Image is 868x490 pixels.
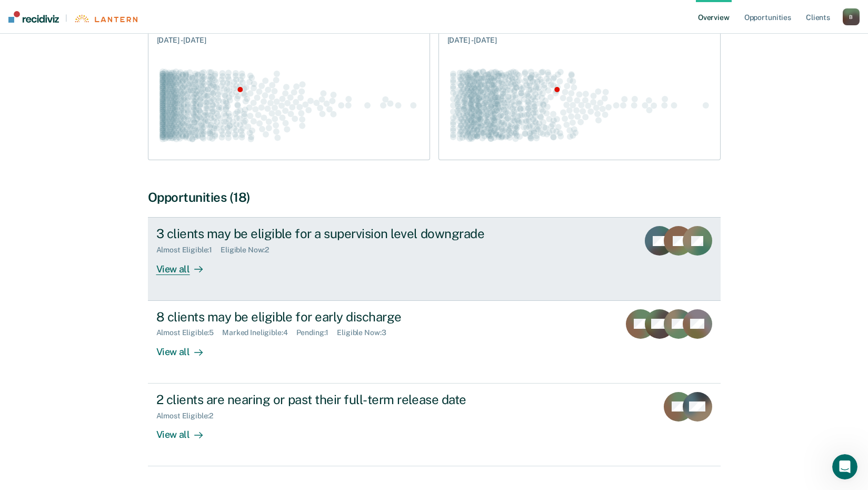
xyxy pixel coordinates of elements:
[156,309,526,325] div: 8 clients may be eligible for early discharge
[148,14,430,160] a: Absconder Warrant Rate:30.1%[DATE] - [DATE]Swarm plot of all absconder warrant rates in the state...
[156,337,215,358] div: View all
[222,328,296,337] div: Marked Ineligible : 4
[157,58,421,151] div: Swarm plot of all absconder warrant rates in the state for ALL caseloads, highlighting values of ...
[156,420,215,440] div: View all
[156,246,221,254] div: Almost Eligible : 1
[156,392,526,407] div: 2 clients are nearing or past their full-term release date
[148,217,721,300] a: 3 clients may be eligible for a supervision level downgradeAlmost Eligible:1Eligible Now:2View all
[74,15,137,23] img: Lantern
[156,328,223,337] div: Almost Eligible : 5
[156,411,222,420] div: Almost Eligible : 2
[843,8,860,25] button: B
[8,11,59,23] img: Recidiviz
[156,254,215,275] div: View all
[337,328,394,337] div: Eligible Now : 3
[8,11,137,23] a: |
[59,14,74,23] span: |
[447,33,549,46] div: [DATE] - [DATE]
[447,58,712,151] div: Swarm plot of all incarceration rates in the state for ALL caseloads, highlighting values of 52.6...
[148,190,721,205] div: Opportunities (18)
[148,384,721,466] a: 2 clients are nearing or past their full-term release dateAlmost Eligible:2View all
[221,246,277,254] div: Eligible Now : 2
[157,33,280,46] div: [DATE] - [DATE]
[832,454,857,479] iframe: Intercom live chat
[148,301,721,384] a: 8 clients may be eligible for early dischargeAlmost Eligible:5Marked Ineligible:4Pending:1Eligibl...
[296,328,337,337] div: Pending : 1
[156,226,526,241] div: 3 clients may be eligible for a supervision level downgrade
[438,14,721,160] a: Incarceration Rate:52.6%[DATE] - [DATE]Swarm plot of all incarceration rates in the state for ALL...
